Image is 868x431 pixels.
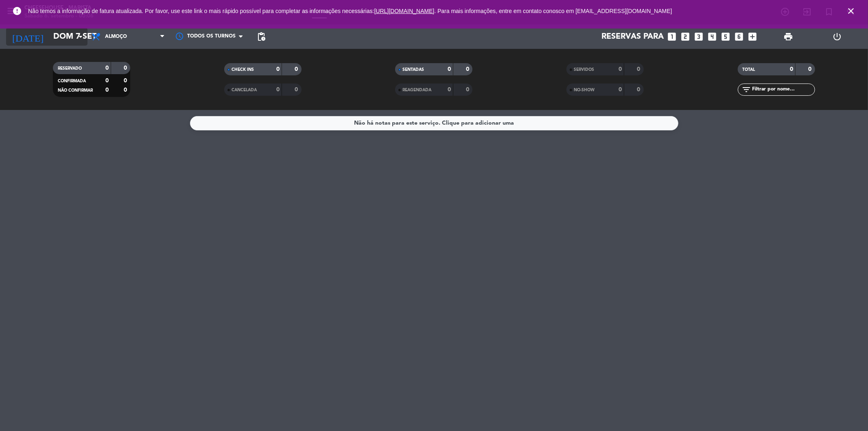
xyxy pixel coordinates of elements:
[105,87,109,93] strong: 0
[105,34,127,40] span: Almoço
[721,31,731,42] i: looks_5
[76,32,85,42] i: arrow_drop_down
[124,87,129,93] strong: 0
[295,87,300,92] strong: 0
[748,31,758,42] i: add_box
[783,32,793,42] span: print
[680,31,691,42] i: looks_two
[667,31,678,42] i: looks_one
[574,68,594,72] span: SERVIDOS
[602,32,664,42] span: Reservas para
[808,66,813,72] strong: 0
[58,66,82,70] span: RESERVADO
[354,119,514,128] div: Não há notas para este serviço. Clique para adicionar uma
[12,6,22,16] i: error
[790,66,793,72] strong: 0
[58,88,93,92] span: NÃO CONFIRMAR
[694,31,704,42] i: looks_3
[58,79,86,83] span: CONFIRMADA
[374,8,435,14] a: [URL][DOMAIN_NAME]
[743,68,755,72] span: TOTAL
[813,24,862,49] div: LOG OUT
[448,66,451,72] strong: 0
[402,88,431,92] span: REAGENDADA
[105,78,109,84] strong: 0
[833,32,842,42] i: power_settings_new
[276,66,280,72] strong: 0
[619,87,622,92] strong: 0
[466,66,471,72] strong: 0
[637,87,642,92] strong: 0
[124,78,129,84] strong: 0
[232,68,254,72] span: CHECK INS
[276,87,280,92] strong: 0
[6,28,49,46] i: [DATE]
[734,31,745,42] i: looks_6
[752,85,815,94] input: Filtrar por nome...
[256,32,266,42] span: pending_actions
[124,65,129,71] strong: 0
[295,66,300,72] strong: 0
[28,8,672,14] span: Não temos a informação de fatura atualizada. Por favor, use este link o mais rápido possível para...
[637,66,642,72] strong: 0
[619,66,622,72] strong: 0
[402,68,424,72] span: SENTADAS
[105,65,109,71] strong: 0
[707,31,718,42] i: looks_4
[434,8,672,14] a: . Para mais informações, entre em contato conosco em [EMAIL_ADDRESS][DOMAIN_NAME]
[448,87,451,92] strong: 0
[232,88,257,92] span: CANCELADA
[846,6,856,16] i: close
[742,85,752,95] i: filter_list
[574,88,595,92] span: NO-SHOW
[466,87,471,92] strong: 0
